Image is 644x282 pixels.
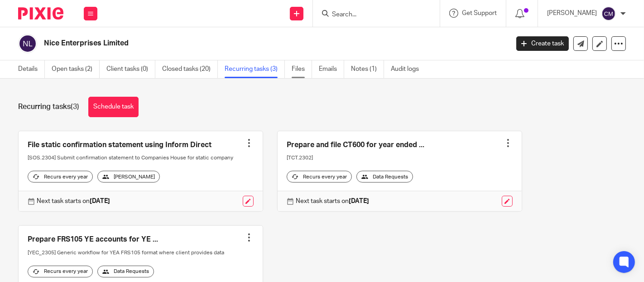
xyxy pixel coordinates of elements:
div: Recurs every year [287,171,352,183]
p: [PERSON_NAME] [547,9,597,18]
img: Pixie [18,7,63,20]
img: svg%3E [601,6,616,21]
div: Data Requests [356,171,413,183]
a: Audit logs [391,60,426,78]
input: Search [331,11,413,19]
a: Recurring tasks (3) [225,60,285,78]
div: Recurs every year [28,171,93,183]
div: Recurs every year [28,266,93,277]
span: Get Support [462,10,497,16]
p: Next task starts on [37,197,110,206]
h1: Recurring tasks [18,102,79,112]
div: Data Requests [97,266,154,277]
a: Notes (1) [351,60,384,78]
a: Schedule task [88,97,139,117]
a: Details [18,60,45,78]
span: (3) [71,103,79,110]
a: Client tasks (0) [106,60,155,78]
strong: [DATE] [349,198,369,204]
div: [PERSON_NAME] [97,171,160,183]
a: Closed tasks (20) [162,60,218,78]
a: Open tasks (2) [52,60,100,78]
h2: Nice Enterprises Limited [44,39,411,48]
a: Create task [516,36,569,51]
a: Files [292,60,312,78]
p: Next task starts on [296,197,369,206]
img: svg%3E [18,34,37,53]
strong: [DATE] [90,198,110,204]
a: Emails [319,60,344,78]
